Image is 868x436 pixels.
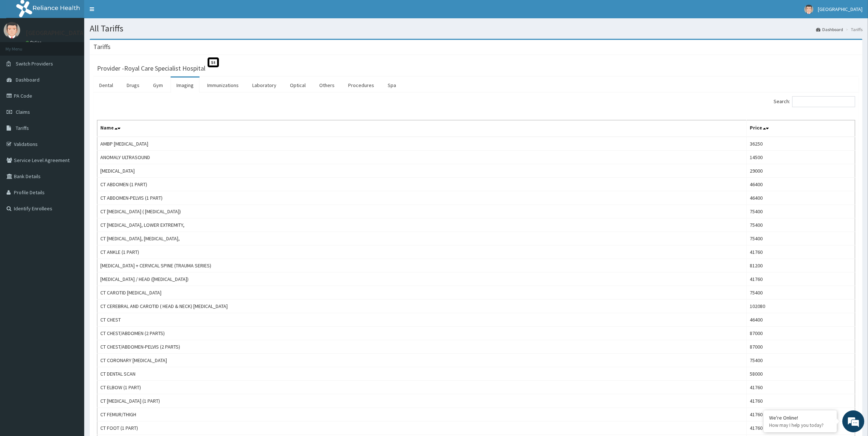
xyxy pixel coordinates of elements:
td: 46400 [746,191,855,205]
td: CT DENTAL SCAN [97,367,747,381]
span: We're online! [42,92,101,166]
div: Minimize live chat window [120,4,138,21]
td: 29000 [746,164,855,178]
td: 41760 [746,272,855,286]
input: Search: [792,96,855,107]
td: 41760 [746,245,855,259]
span: Tariffs [16,125,29,131]
a: Dental [93,78,119,93]
td: CT FEMUR/THIGH [97,408,747,421]
td: CT [MEDICAL_DATA], [MEDICAL_DATA], [97,232,747,245]
td: CT ELBOW (1 PART) [97,381,747,394]
a: Imaging [171,78,200,93]
td: 41760 [746,394,855,408]
td: 87000 [746,340,855,354]
td: ANOMALY ULTRASOUND [97,151,747,164]
td: CT CHEST/ABDOMEN (2 PARTS) [97,327,747,340]
span: St [208,57,219,67]
td: CT CHEST/ABDOMEN-PELVIS (2 PARTS) [97,340,747,354]
td: CT [MEDICAL_DATA], LOWER EXTREMITY, [97,218,747,232]
td: CT ABDOMEN-PELVIS (1 PART) [97,191,747,205]
td: 75400 [746,232,855,245]
td: [MEDICAL_DATA] + CERVICAL SPINE (TRAUMA SERIES) [97,259,747,272]
td: [MEDICAL_DATA] [97,164,747,178]
a: Dashboard [816,26,843,33]
td: 102080 [746,300,855,313]
h1: All Tariffs [90,24,863,33]
td: CT CORONARY [MEDICAL_DATA] [97,354,747,367]
td: AMBP [MEDICAL_DATA] [97,137,747,151]
td: 41760 [746,421,855,435]
h3: Provider - Royal Care Specialist Hospital [97,65,205,72]
th: Price [746,120,855,137]
td: 36250 [746,137,855,151]
td: CT ANKLE (1 PART) [97,245,747,259]
td: CT [MEDICAL_DATA] ( [MEDICAL_DATA]) [97,205,747,218]
span: [GEOGRAPHIC_DATA] [818,6,863,12]
img: User Image [4,22,20,38]
td: 75400 [746,354,855,367]
td: CT FOOT (1 PART) [97,421,747,435]
th: Name [97,120,747,137]
td: CT CAROTID [MEDICAL_DATA] [97,286,747,300]
a: Others [313,78,340,93]
p: [GEOGRAPHIC_DATA] [26,30,86,36]
td: 46400 [746,178,855,191]
h3: Tariffs [93,44,111,50]
td: 14500 [746,151,855,164]
td: CT ABDOMEN (1 PART) [97,178,747,191]
td: CT CHEST [97,313,747,327]
td: 87000 [746,327,855,340]
td: 75400 [746,286,855,300]
p: How may I help you today? [769,422,831,428]
td: 75400 [746,218,855,232]
label: Search: [774,96,855,107]
td: [MEDICAL_DATA] / HEAD ([MEDICAL_DATA]) [97,272,747,286]
span: Dashboard [16,76,40,83]
div: We're Online! [769,414,831,421]
textarea: Type your message and hit 'Enter' [4,200,139,225]
td: 41760 [746,381,855,394]
a: Immunizations [201,78,245,93]
td: CT CEREBRAL AND CAROTID ( HEAD & NECK) [MEDICAL_DATA] [97,300,747,313]
td: 58000 [746,367,855,381]
a: Procedures [342,78,380,93]
a: Laboratory [246,78,282,93]
img: d_794563401_company_1708531726252_794563401 [14,37,30,55]
li: Tariffs [844,26,863,33]
img: User Image [804,5,813,14]
td: 81200 [746,259,855,272]
a: Online [26,40,43,45]
a: Gym [147,78,169,93]
a: Optical [284,78,312,93]
td: 41760 [746,408,855,421]
div: Chat with us now [38,41,123,50]
td: 46400 [746,313,855,327]
td: 75400 [746,205,855,218]
a: Spa [382,78,402,93]
span: Switch Providers [16,60,53,67]
a: Drugs [121,78,145,93]
span: Claims [16,109,30,115]
td: CT [MEDICAL_DATA] (1 PART) [97,394,747,408]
